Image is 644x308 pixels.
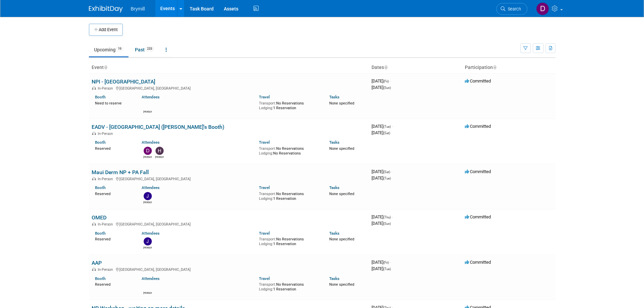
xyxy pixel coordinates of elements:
[259,146,276,151] span: Transport:
[390,260,391,265] span: -
[383,261,389,264] span: (Fri)
[372,85,391,90] span: [DATE]
[131,6,145,11] span: Brymill
[505,6,521,11] span: Search
[259,237,276,241] span: Transport:
[144,237,152,245] img: Jeffery McDowell
[383,86,391,90] span: (Sun)
[383,267,391,271] span: (Tue)
[92,267,96,271] img: In-Person Event
[92,78,155,85] a: NPI - [GEOGRAPHIC_DATA]
[92,169,149,175] a: Maui Derm NP + PA Fall
[98,177,115,181] span: In-Person
[383,170,390,174] span: (Sat)
[383,222,391,226] span: (Sun)
[329,282,354,287] span: None specified
[369,62,462,73] th: Dates
[89,24,123,36] button: Add Event
[142,185,160,190] a: Attendees
[329,146,354,151] span: None specified
[372,175,391,181] span: [DATE]
[383,176,391,180] span: (Tue)
[259,196,273,201] span: Lodging:
[143,110,152,114] div: Nick Belton
[156,147,164,155] img: Hobey Bryne
[372,260,391,265] span: [DATE]
[144,283,152,291] img: Nick Belton
[142,95,160,99] a: Attendees
[329,95,339,99] a: Tasks
[98,222,115,227] span: In-Person
[259,190,319,201] div: No Reservations 1 Reservation
[92,266,366,272] div: [GEOGRAPHIC_DATA], [GEOGRAPHIC_DATA]
[95,276,105,281] a: Booth
[259,185,270,190] a: Travel
[372,124,393,129] span: [DATE]
[143,245,152,250] div: Jeffery McDowell
[372,266,391,271] span: [DATE]
[92,124,224,130] a: EADV - [GEOGRAPHIC_DATA] ([PERSON_NAME]'s Booth)
[130,43,159,56] a: Past233
[496,3,527,15] a: Search
[329,231,339,236] a: Tasks
[259,145,319,156] div: No Reservations No Reservations
[116,46,123,51] span: 19
[372,214,393,219] span: [DATE]
[95,145,132,151] div: Reserved
[89,43,128,56] a: Upcoming19
[95,100,132,106] div: Need to reserve
[92,86,96,90] img: In-Person Event
[465,260,491,265] span: Committed
[329,276,339,281] a: Tasks
[95,140,105,145] a: Booth
[145,46,154,51] span: 233
[372,78,391,84] span: [DATE]
[95,185,105,190] a: Booth
[259,282,276,287] span: Transport:
[95,95,105,99] a: Booth
[95,231,105,236] a: Booth
[392,214,393,219] span: -
[372,169,392,174] span: [DATE]
[92,222,96,226] img: In-Person Event
[144,147,152,155] img: Delaney Bryne
[92,260,102,266] a: AAP
[329,237,354,241] span: None specified
[465,214,491,219] span: Committed
[390,78,391,84] span: -
[383,131,390,135] span: (Sat)
[391,169,392,174] span: -
[92,132,96,135] img: In-Person Event
[89,6,123,13] img: ExhibitDay
[143,200,152,204] div: Jeffery McDowell
[92,177,96,180] img: In-Person Event
[143,155,152,159] div: Delaney Bryne
[259,101,276,105] span: Transport:
[465,124,491,129] span: Committed
[384,65,387,70] a: Sort by Start Date
[259,106,273,110] span: Lodging:
[98,86,115,91] span: In-Person
[92,85,366,91] div: [GEOGRAPHIC_DATA], [GEOGRAPHIC_DATA]
[259,231,270,236] a: Travel
[104,65,107,70] a: Sort by Event Name
[259,236,319,246] div: No Reservations 1 Reservation
[92,221,366,227] div: [GEOGRAPHIC_DATA], [GEOGRAPHIC_DATA]
[259,100,319,110] div: No Reservations 1 Reservation
[329,192,354,196] span: None specified
[383,215,391,219] span: (Thu)
[465,169,491,174] span: Committed
[142,140,160,145] a: Attendees
[92,176,366,181] div: [GEOGRAPHIC_DATA], [GEOGRAPHIC_DATA]
[95,236,132,242] div: Reserved
[259,287,273,291] span: Lodging:
[259,192,276,196] span: Transport:
[259,281,319,291] div: No Reservations 1 Reservation
[155,155,164,159] div: Hobey Bryne
[536,2,549,15] img: Delaney Bryne
[98,267,115,272] span: In-Person
[372,221,391,226] span: [DATE]
[259,151,273,156] span: Lodging:
[493,65,496,70] a: Sort by Participation Type
[143,291,152,295] div: Nick Belton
